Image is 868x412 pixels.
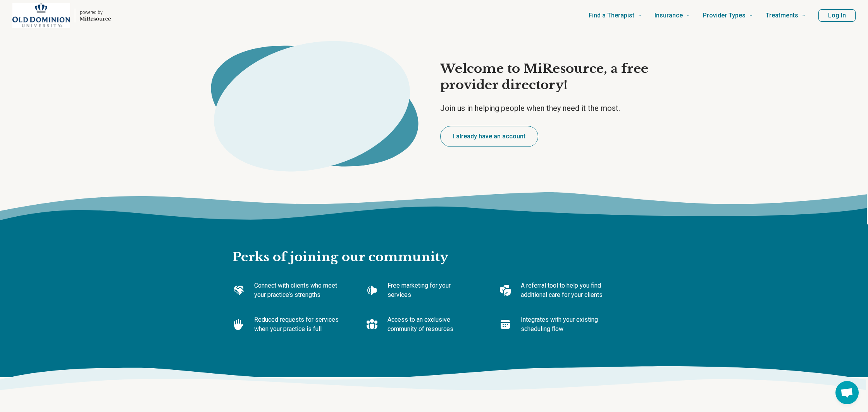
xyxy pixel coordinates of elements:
p: A referral tool to help you find additional care for your clients [521,281,608,300]
span: Treatments [766,10,798,21]
p: Access to an exclusive community of resources [387,315,474,334]
span: Find a Therapist [589,10,634,21]
div: Open chat [835,381,859,404]
p: Integrates with your existing scheduling flow [521,315,608,334]
p: Free marketing for your services [387,281,474,300]
a: Home page [12,3,111,28]
span: Provider Types [703,10,746,21]
p: Join us in helping people when they need it the most. [440,103,670,114]
button: Log In [818,9,856,22]
p: Reduced requests for services when your practice is full [254,315,341,334]
button: I already have an account [440,126,538,147]
h1: Welcome to MiResource, a free provider directory! [440,61,670,93]
p: powered by [80,9,111,16]
h2: Perks of joining our community [232,224,635,265]
span: Insurance [654,10,683,21]
p: Connect with clients who meet your practice’s strengths [254,281,341,300]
